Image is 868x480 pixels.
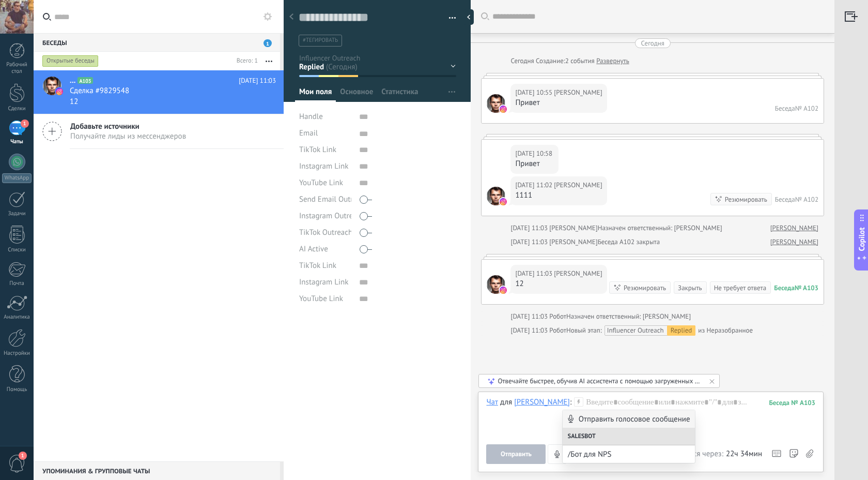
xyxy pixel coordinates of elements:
[299,245,328,253] span: AI Active
[515,98,602,108] div: Привет
[299,258,351,274] div: TikTok Link
[770,223,818,233] a: [PERSON_NAME]
[487,275,505,294] span: Aleksei Laptev
[500,287,507,294] img: instagram.svg
[770,237,818,247] a: [PERSON_NAME]
[510,325,549,336] div: [DATE] 11:03
[299,109,351,125] div: Handle
[299,291,351,307] div: YouTube Link
[299,179,343,187] span: YouTube Link
[510,311,549,322] div: [DATE] 11:03
[70,76,75,86] span: ...
[299,196,369,203] span: Send Email Outreach
[487,187,505,205] span: Aleksei Laptev
[515,180,554,190] div: [DATE] 11:02
[566,325,602,336] span: Новый этап:
[549,326,566,335] span: Робот
[2,280,32,287] div: Почта
[554,87,602,98] span: Aleksei Laptev
[487,94,505,113] span: Aleksei Laptev
[2,386,32,393] div: Помощь
[258,52,280,70] button: Еще
[19,452,27,460] span: 1
[299,142,351,158] div: TikTok Link
[340,87,373,102] span: Основное
[500,198,507,205] img: instagram.svg
[774,283,795,292] div: Беседа
[70,122,186,131] span: Добавьте источники
[549,223,597,232] span: Alexey Laptev
[263,39,272,47] span: 1
[667,325,696,336] div: Replied
[381,87,418,102] span: Статистика
[21,119,29,128] span: 1
[549,312,566,321] span: Робот
[857,228,867,251] span: Copilot
[515,148,554,159] div: [DATE] 10:58
[42,55,99,67] div: Открытые беседы
[769,398,815,407] div: 103
[515,268,554,279] div: [DATE] 11:03
[299,212,384,220] span: Instagram Outreach Done
[299,191,351,208] div: Send Email Outreach
[34,461,280,480] div: Упоминания & Групповые чаты
[510,237,549,247] div: [DATE] 11:03
[2,211,32,217] div: Задачи
[299,229,372,236] span: TikTok Outreach Done
[598,237,660,247] div: Беседа A102 закрыта
[463,9,474,25] div: Скрыть
[563,410,695,428] div: Отправить голосовое сообщение
[515,87,554,98] div: [DATE] 10:55
[775,195,795,204] div: Беседа
[34,70,284,114] a: avataricon...A103[DATE] 11:03Сделка #982954812
[299,158,351,175] div: Instagram Link
[515,279,602,289] div: 12
[299,146,336,154] span: TikTok Link
[568,449,690,459] span: /Бот для NPS
[641,38,664,48] div: Сегодня
[78,77,92,84] span: A103
[303,37,338,44] span: #тегировать
[299,224,351,241] div: TikTok Outreach Done
[498,377,702,385] div: Отвечайте быстрее, обучив AI ассистента с помощью загруженных источников
[239,76,276,86] span: [DATE] 11:03
[486,444,546,464] button: Отправить
[2,139,32,145] div: Чаты
[70,86,129,96] span: Сделка #9829548
[299,208,351,224] div: Instagram Outreach Done
[299,274,351,291] div: Instagram Link
[2,62,32,75] div: Рабочий стол
[2,173,32,183] div: WhatsApp
[510,223,549,233] div: [DATE] 11:03
[714,283,767,293] div: Не требует ответа
[565,56,595,66] span: 2 события
[233,56,258,66] div: Всего: 1
[795,195,818,204] div: № A102
[726,449,762,459] span: 22ч 34мин
[501,451,532,458] span: Отправить
[299,129,318,137] span: Email
[299,241,351,258] div: AI Active
[510,223,722,233] div: Назначен ответственный: [PERSON_NAME]
[500,106,507,113] img: instagram.svg
[299,162,348,170] span: Instagram Link
[299,175,351,191] div: YouTube Link
[2,247,32,253] div: Списки
[510,56,536,66] div: Сегодня
[56,88,63,95] img: icon
[2,106,32,112] div: Сделки
[795,104,818,113] div: № A102
[500,397,512,408] span: для
[563,428,695,445] div: Salesbot
[554,268,602,279] span: Aleksei Laptev
[678,283,702,293] div: Закрыть
[299,278,348,286] span: Instagram Link
[299,113,323,121] span: Handle
[515,159,554,169] div: Привет
[70,131,186,141] span: Получайте лиды из мессенджеров
[566,325,753,336] div: из Неразобранное
[34,33,280,52] div: Беседы
[2,350,32,357] div: Настройки
[70,97,78,107] span: 12
[514,397,570,407] div: Aleksei Laptev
